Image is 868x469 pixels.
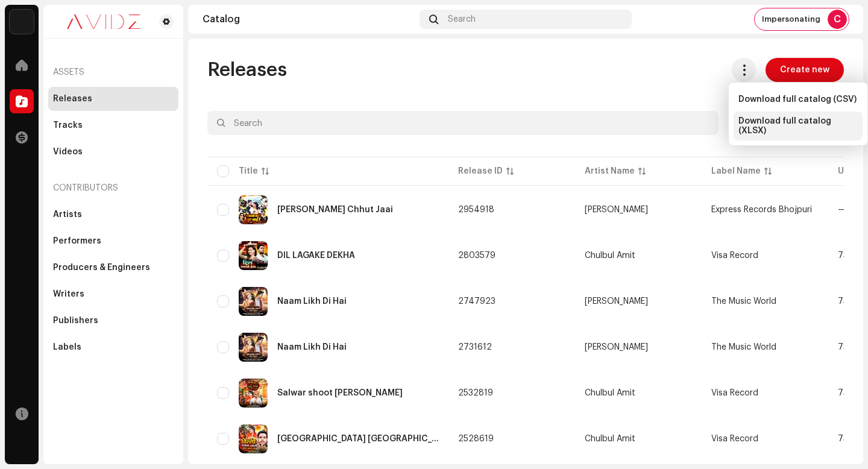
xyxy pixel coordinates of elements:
div: Title [239,165,258,177]
div: C [828,10,847,29]
div: Videos [53,147,83,157]
re-m-nav-item: Labels [48,335,178,359]
span: 2803579 [458,251,495,260]
re-m-nav-item: Performers [48,229,178,253]
div: Delhi Punjab Khali Hoy Wala Ba [277,435,439,443]
div: Artists [53,210,82,219]
span: 2954918 [458,206,494,214]
span: Download full catalog (XLSX) [738,116,858,136]
span: Chulbul Amit [585,435,692,443]
re-m-nav-item: Writers [48,282,178,306]
button: Create new [766,58,844,82]
span: Search [448,14,476,24]
div: [PERSON_NAME] [585,206,648,214]
div: Tracks [53,121,83,130]
re-a-nav-header: Contributors [48,174,178,203]
div: Catalog [203,14,415,24]
span: 2747923 [458,297,495,306]
div: Releases [53,94,92,104]
re-m-nav-item: Releases [48,87,178,111]
span: Chulbul Amit [585,251,692,260]
img: b784daea-b599-468d-96a8-2c9057891022 [239,241,268,270]
div: Naam Likh Di Hai [277,297,347,306]
span: Visa Record [711,435,758,443]
div: Chulbul Amit [585,435,635,443]
re-m-nav-item: Videos [48,140,178,164]
span: The Music World [711,343,776,351]
re-m-nav-item: Artists [48,203,178,227]
span: 2532819 [458,389,493,397]
span: Impersonating [762,14,820,24]
img: 5db56f3a-fdad-4648-90d3-b04aaea7259e [239,424,268,453]
div: Salwar shoot Pehni Lalki [277,389,403,397]
re-m-nav-item: Publishers [48,309,178,333]
span: Express Records Bhojpuri [711,206,812,214]
div: Writers [53,289,84,299]
div: Artist Name [585,165,635,177]
span: Releases [207,58,287,82]
div: Chulbul Amit [585,389,635,397]
div: Chulbul Amit [585,251,635,260]
div: Release ID [458,165,503,177]
img: 10d72f0b-d06a-424f-aeaa-9c9f537e57b6 [10,10,34,34]
span: 2528619 [458,435,494,443]
re-m-nav-item: Tracks [48,113,178,137]
div: Producers & Engineers [53,263,150,272]
span: Khushboo Jain [585,343,692,351]
div: Label Name [711,165,761,177]
img: daa81849-83ef-4e8f-b214-defa46ae9a3e [239,333,268,362]
div: [PERSON_NAME] [585,343,648,351]
span: Chulbul Amit [585,389,692,397]
img: 7c374719-f89c-4513-8a6b-34dd1de214fe [239,195,268,224]
div: Naam Likh Di Hai [277,343,347,351]
div: Labels [53,342,81,352]
re-a-nav-header: Assets [48,58,178,87]
div: Performers [53,236,101,246]
span: Visa Record [711,389,758,397]
span: Khushboo Jain [585,297,692,306]
span: The Music World [711,297,776,306]
span: Visa Record [711,251,758,260]
div: DIL LAGAKE DEKHA [277,251,355,260]
span: Vikash Bedardi Yadav [585,206,692,214]
span: Create new [780,58,829,82]
span: Download full catalog (CSV) [738,95,857,104]
img: 0d1a16cb-ec03-4fcc-a2ac-583cab699493 [239,287,268,316]
span: 2731612 [458,343,492,351]
re-m-nav-item: Producers & Engineers [48,256,178,280]
div: Publishers [53,316,98,326]
img: 0c631eef-60b6-411a-a233-6856366a70de [53,14,154,29]
div: [PERSON_NAME] [585,297,648,306]
input: Search [207,111,719,135]
span: — [838,206,846,214]
div: Jamana Bhale Chhut Jaai [277,206,393,214]
img: 8901f233-5668-41b9-9412-584028b9ebcd [239,379,268,408]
